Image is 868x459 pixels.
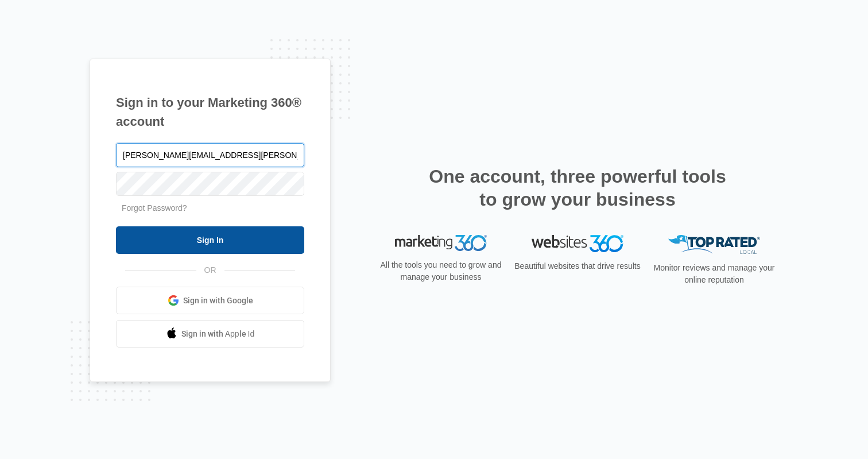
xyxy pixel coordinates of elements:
[116,143,304,167] input: Email
[425,165,730,211] h2: One account, three powerful tools to grow your business
[377,259,505,283] p: All the tools you need to grow and manage your business
[668,235,760,254] img: Top Rated Local
[513,260,642,272] p: Beautiful websites that drive results
[650,262,778,286] p: Monitor reviews and manage your online reputation
[196,264,224,276] span: OR
[181,328,255,340] span: Sign in with Apple Id
[532,235,623,252] img: Websites 360
[395,235,487,251] img: Marketing 360
[122,203,187,213] a: Forgot Password?
[183,295,253,307] span: Sign in with Google
[116,287,304,314] a: Sign in with Google
[116,93,304,131] h1: Sign in to your Marketing 360® account
[116,320,304,348] a: Sign in with Apple Id
[116,226,304,254] input: Sign In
